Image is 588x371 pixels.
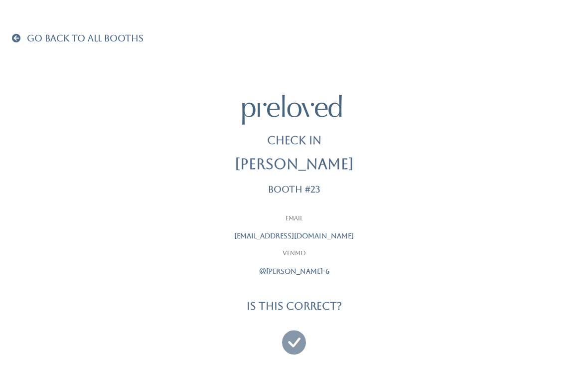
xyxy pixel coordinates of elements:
img: preloved logo [242,95,342,124]
p: Venmo [169,249,419,258]
p: @[PERSON_NAME]-6 [169,266,419,277]
p: [EMAIL_ADDRESS][DOMAIN_NAME] [169,231,419,241]
p: Booth #23 [268,185,320,194]
p: Check In [267,133,321,149]
h4: Is this correct? [247,300,342,312]
span: Go Back To All Booths [27,33,144,43]
p: Email [169,214,419,223]
a: Go Back To All Booths [12,34,144,44]
h2: [PERSON_NAME] [235,157,354,173]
